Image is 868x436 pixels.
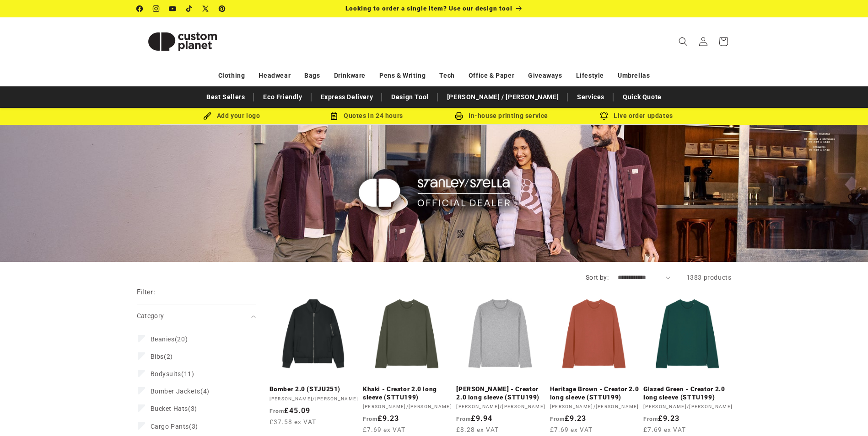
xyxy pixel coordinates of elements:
span: Bomber Jackets [151,388,200,395]
img: Custom Planet [137,21,228,62]
span: Looking to order a single item? Use our design tool [345,5,512,12]
a: Heritage Brown - Creator 2.0 long sleeve (STTU199) [550,385,639,401]
h2: Filter: [137,287,156,298]
a: Drinkware [334,68,366,84]
span: Bucket Hats [151,405,189,412]
span: (11) [151,370,194,378]
a: Headwear [259,68,291,84]
a: Eco Friendly [259,89,307,105]
div: Quotes in 24 hours [299,110,434,122]
a: Bags [304,68,320,84]
a: Khaki - Creator 2.0 long sleeve (STTU199) [363,385,452,401]
span: Cargo Pants [151,423,189,430]
a: Pens & Writing [379,68,426,84]
summary: Category (0 selected) [137,304,256,328]
a: [PERSON_NAME] - Creator 2.0 long sleeve (STTU199) [456,385,545,401]
img: Order Updates Icon [330,112,338,120]
a: Giveaways [528,68,562,84]
a: Custom Planet [133,17,232,65]
a: [PERSON_NAME] / [PERSON_NAME] [442,89,563,105]
span: (20) [151,335,188,343]
div: Add your logo [164,110,299,122]
a: Quick Quote [618,89,666,105]
span: 1383 products [686,274,732,281]
span: Bibs [151,353,164,360]
a: Clothing [218,68,245,84]
label: Sort by: [586,274,609,281]
a: Bomber 2.0 (STJU251) [270,385,359,393]
span: (4) [151,387,210,395]
img: Brush Icon [203,112,211,120]
span: Category [137,312,164,319]
span: (3) [151,422,198,431]
span: Beanies [151,335,175,343]
a: Express Delivery [316,89,378,105]
div: In-house printing service [434,110,569,122]
summary: Search [673,32,693,52]
a: Tech [439,68,454,84]
a: Glazed Green - Creator 2.0 long sleeve (STTU199) [643,385,733,401]
span: (2) [151,352,173,361]
span: (3) [151,404,197,413]
a: Umbrellas [618,68,650,84]
img: In-house printing [455,112,463,120]
a: Best Sellers [202,89,249,105]
img: Order updates [600,112,608,120]
span: Bodysuits [151,370,181,378]
a: Design Tool [387,89,433,105]
a: Office & Paper [469,68,514,84]
div: Live order updates [569,110,704,122]
a: Lifestyle [576,68,604,84]
a: Services [572,89,609,105]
